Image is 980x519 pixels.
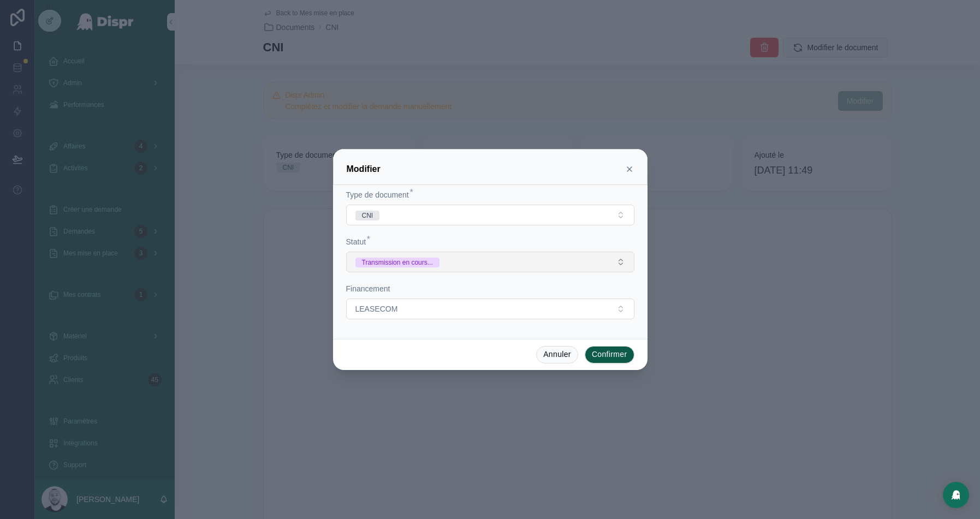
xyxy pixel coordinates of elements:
[346,237,366,246] span: Statut
[355,303,398,314] span: LEASECOM
[943,482,969,508] div: Open Intercom Messenger
[346,299,634,319] button: Select Button
[346,190,409,199] span: Type de document
[346,205,634,225] button: Select Button
[346,284,390,293] span: Financement
[362,211,373,220] div: CNI
[536,346,578,363] button: Annuler
[585,346,634,363] button: Confirmer
[347,163,381,176] h3: Modifier
[362,258,433,267] div: Transmission en cours...
[346,252,634,272] button: Select Button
